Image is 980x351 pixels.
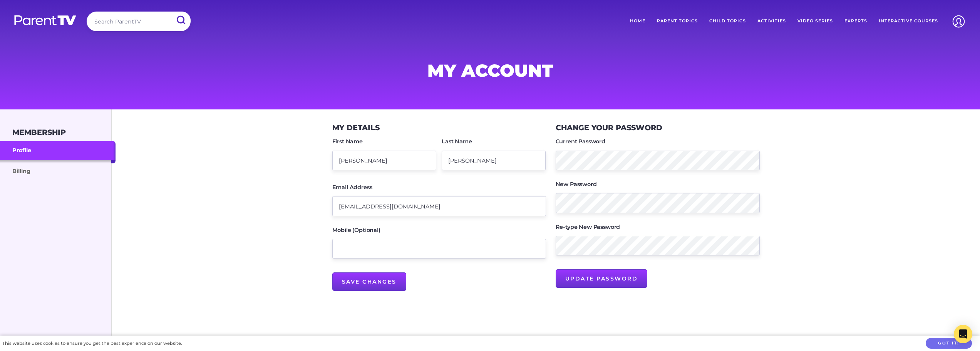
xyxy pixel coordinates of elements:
a: Experts [839,12,873,31]
label: Current Password [556,139,605,144]
input: Update Password [556,269,648,288]
label: First Name [332,139,363,144]
a: Interactive Courses [873,12,944,31]
h3: Change your Password [556,123,662,132]
label: Mobile (Optional) [332,227,380,233]
h3: Membership [12,128,66,137]
h3: My Details [332,123,380,132]
a: Child Topics [704,12,752,31]
a: Home [624,12,651,31]
div: This website uses cookies to ensure you get the best experience on our website. [2,339,182,348]
button: Got it! [926,338,972,349]
img: Account [949,12,968,31]
input: Submit [171,12,191,29]
div: Open Intercom Messenger [954,325,972,343]
input: Save Changes [332,272,406,291]
a: Parent Topics [651,12,704,31]
input: Search ParentTV [87,12,191,31]
label: Re-type New Password [556,224,620,230]
label: New Password [556,181,597,187]
a: Activities [752,12,792,31]
label: Last Name [442,139,472,144]
h1: My Account [305,63,676,78]
label: Email Address [332,185,372,190]
a: Video Series [792,12,839,31]
img: parenttv-logo-white.4c85aaf.svg [13,15,77,26]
